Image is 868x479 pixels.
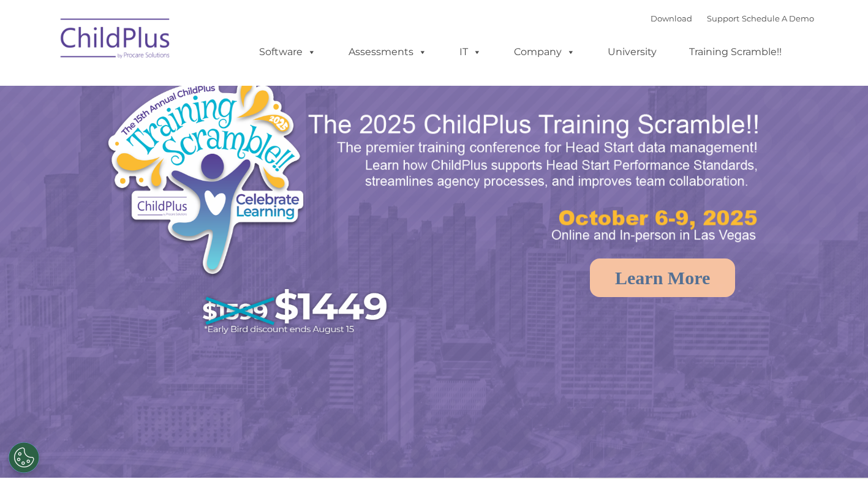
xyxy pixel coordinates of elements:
[447,40,494,64] a: IT
[651,13,692,23] a: Download
[651,13,814,23] font: |
[9,442,39,473] button: Cookies Settings
[742,13,814,23] a: Schedule A Demo
[707,13,739,23] a: Support
[677,40,794,64] a: Training Scramble!!
[590,258,735,297] a: Learn More
[595,40,669,64] a: University
[55,10,177,71] img: ChildPlus by Procare Solutions
[502,40,587,64] a: Company
[247,40,328,64] a: Software
[336,40,439,64] a: Assessments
